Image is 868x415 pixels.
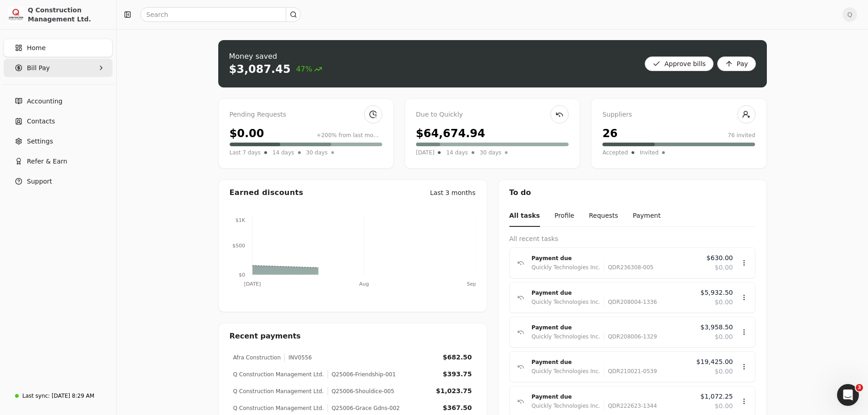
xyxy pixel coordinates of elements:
div: QDR210021-0539 [604,367,657,376]
div: Payment due [532,288,693,297]
div: QDR208006-1329 [604,332,657,341]
div: $64,674.94 [416,125,485,142]
div: Q25006-Shouldice-005 [328,387,395,395]
button: Q [842,7,857,22]
div: QDR222623-1344 [604,401,657,410]
tspan: Sep [467,281,476,287]
div: Payment due [532,323,693,332]
div: All recent tasks [509,234,755,244]
span: $0.00 [714,263,733,272]
input: Search [140,7,301,22]
div: Pending Requests [230,110,382,120]
div: Last 3 months [430,188,476,198]
div: Q Construction Management Ltd. [28,5,108,24]
div: Afra Construction [233,354,281,362]
span: $0.00 [714,332,733,342]
span: Support [27,177,52,186]
div: Recent payments [219,323,487,349]
span: Invited [640,148,658,157]
div: +200% from last month [317,131,382,139]
span: $0.00 [714,367,733,376]
a: Accounting [4,92,113,110]
div: $3,087.45 [229,62,291,77]
div: Q Construction Management Ltd. [233,387,324,395]
tspan: Aug [359,281,369,287]
div: 26 [602,125,617,142]
div: Q25006-Grace Gdns-002 [328,404,400,412]
button: Refer & Earn [4,152,113,170]
div: $367.50 [443,403,472,413]
a: Settings [4,132,113,150]
span: 14 days [446,148,467,157]
div: Payment due [532,392,693,401]
button: Pay [717,56,756,71]
img: 3171ca1f-602b-4dfe-91f0-0ace091e1481.jpeg [8,6,24,23]
tspan: $500 [232,243,245,249]
span: 3 [856,384,863,391]
span: Refer & Earn [27,157,67,166]
span: Settings [27,137,53,146]
tspan: $1K [235,217,245,223]
div: Last sync: [22,392,50,400]
span: $19,425.00 [696,357,733,367]
span: 47% [296,64,323,75]
button: Requests [589,205,618,227]
div: Payment due [532,358,689,367]
button: Support [4,172,113,190]
div: Quickly Technologies Inc. [532,401,601,410]
div: $393.75 [443,369,472,379]
span: $1,072.25 [700,392,733,401]
span: $630.00 [707,253,733,263]
tspan: $0 [239,272,245,278]
span: Last 7 days [230,148,261,157]
button: Approve bills [645,56,714,71]
div: $682.50 [443,353,472,362]
div: $0.00 [230,125,264,142]
div: Payment due [532,254,699,263]
div: QDR236308-005 [604,263,653,272]
iframe: Intercom live chat [837,384,859,406]
tspan: [DATE] [244,281,261,287]
div: QDR208004-1336 [604,297,657,307]
div: INV0556 [284,354,312,362]
div: [DATE] 8:29 AM [51,392,94,400]
div: 76 invited [728,131,755,139]
span: Home [27,43,46,53]
div: Quickly Technologies Inc. [532,367,601,376]
div: Quickly Technologies Inc. [532,263,601,272]
span: 30 days [480,148,501,157]
div: Money saved [229,51,323,62]
div: Due to Quickly [416,110,569,120]
span: 30 days [306,148,328,157]
div: $1,023.75 [436,386,472,396]
span: Bill Pay [27,63,50,73]
span: $0.00 [714,297,733,307]
span: $0.00 [714,401,733,411]
button: Payment [633,205,661,227]
div: Suppliers [602,110,755,120]
a: Last sync:[DATE] 8:29 AM [4,388,113,404]
span: $5,932.50 [700,288,733,297]
span: Contacts [27,117,55,126]
div: Q Construction Management Ltd. [233,404,324,412]
button: Bill Pay [4,59,113,77]
span: Accepted [602,148,628,157]
div: To do [498,180,766,205]
span: Accounting [27,97,62,106]
button: All tasks [509,205,540,227]
div: Q25006-Friendship-001 [328,370,396,379]
span: $3,958.50 [700,323,733,332]
div: Q Construction Management Ltd. [233,370,324,379]
a: Contacts [4,112,113,130]
span: 14 days [272,148,294,157]
button: Profile [555,205,575,227]
a: Home [4,39,113,57]
div: Earned discounts [230,187,303,198]
span: [DATE] [416,148,435,157]
div: Quickly Technologies Inc. [532,332,601,341]
div: Quickly Technologies Inc. [532,297,601,307]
